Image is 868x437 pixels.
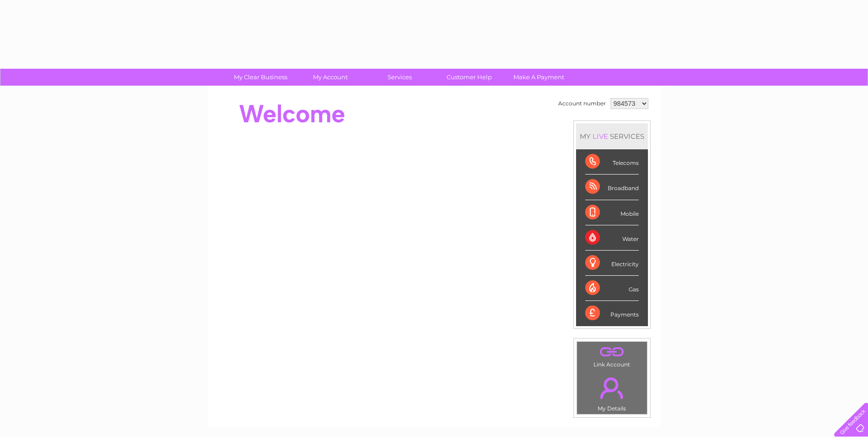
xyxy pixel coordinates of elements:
a: My Account [292,69,368,86]
div: LIVE [591,132,610,141]
a: . [579,372,645,404]
div: Mobile [585,200,639,225]
div: MY SERVICES [576,123,648,149]
div: Gas [585,276,639,301]
a: Customer Help [431,69,507,86]
div: Water [585,225,639,251]
div: Electricity [585,251,639,276]
a: . [579,344,645,360]
a: My Clear Business [223,69,298,86]
a: Services [362,69,437,86]
a: Make A Payment [501,69,577,86]
div: Payments [585,301,639,326]
td: Account number [556,96,608,111]
td: Link Account [577,341,647,370]
div: Broadband [585,175,639,200]
div: Telecoms [585,149,639,175]
td: My Details [577,370,647,415]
